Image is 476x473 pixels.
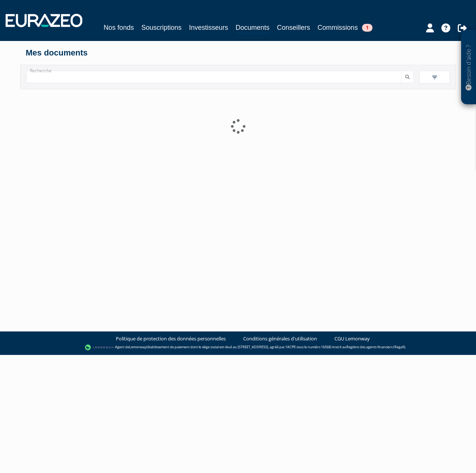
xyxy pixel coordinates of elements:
[104,22,134,33] a: Nos fonds
[464,34,473,101] p: Besoin d'aide ?
[346,345,405,350] a: Registre des agents financiers (Regafi)
[236,22,270,34] a: Documents
[7,344,469,351] div: - Agent de (établissement de paiement dont le siège social est situé au [STREET_ADDRESS], agréé p...
[243,335,317,342] a: Conditions générales d'utilisation
[26,71,402,83] input: Recherche
[189,22,228,33] a: Investisseurs
[6,14,82,27] img: 1732889491-logotype_eurazeo_blanc_rvb.png
[362,24,372,32] span: 1
[277,22,310,33] a: Conseillers
[85,344,114,351] img: logo-lemonway.png
[431,74,438,81] img: filter.svg
[141,22,181,33] a: Souscriptions
[26,48,450,57] h4: Mes documents
[116,335,226,342] a: Politique de protection des données personnelles
[334,335,370,342] a: CGU Lemonway
[129,345,146,350] a: Lemonway
[318,22,372,33] a: Commissions1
